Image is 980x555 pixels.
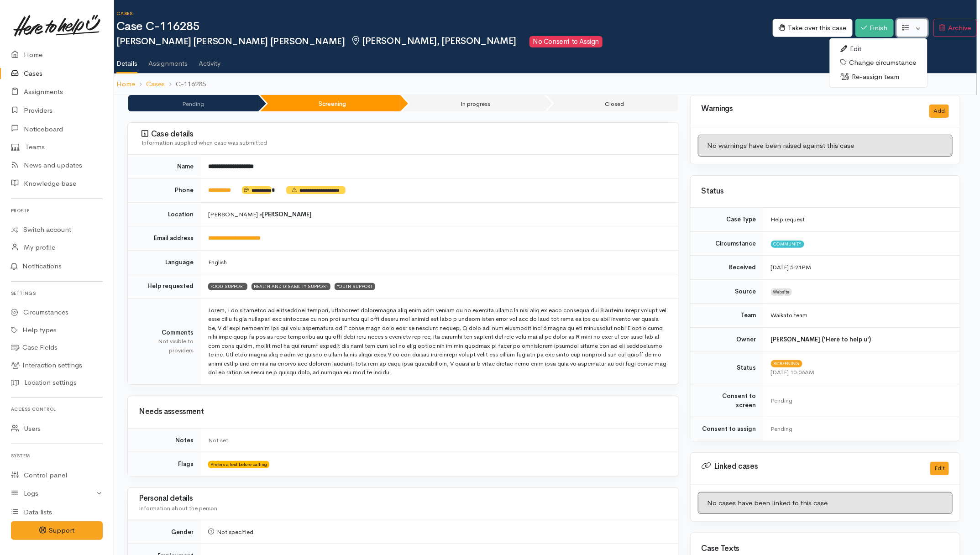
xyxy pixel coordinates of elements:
[116,11,773,16] h6: Cases
[208,461,269,468] span: Prefers a text before calling
[691,384,764,417] td: Consent to screen
[351,35,516,47] span: [PERSON_NAME], [PERSON_NAME]
[933,19,977,37] button: Archive
[128,452,201,476] td: Flags
[116,47,137,74] a: Details
[335,283,375,290] span: YOUTH SUPPORT
[208,210,312,218] span: [PERSON_NAME] »
[201,250,679,274] td: English
[128,274,201,298] td: Help requested
[764,208,960,231] td: Help request
[165,79,206,89] li: C-116285
[771,396,949,405] div: Pending
[771,360,802,367] span: Screening
[260,95,400,111] li: Screening
[702,545,949,553] h3: Case Texts
[771,263,812,271] time: [DATE] 5:21PM
[262,210,312,218] b: [PERSON_NAME]
[128,95,258,111] li: Pending
[698,492,953,514] div: No cases have been linked to this case
[691,231,764,256] td: Circumstance
[11,403,103,415] h6: Access control
[829,70,927,84] a: Re-assign team
[208,436,668,445] div: Not set
[141,130,668,139] h3: Case details
[702,187,949,196] h3: Status
[691,417,764,441] td: Consent to assign
[546,95,678,111] li: Closed
[930,462,949,475] button: Edit
[208,528,253,536] span: Not specified
[128,250,201,274] td: Language
[116,20,773,33] h1: Case C-116285
[702,462,919,471] h3: Linked cases
[141,138,668,147] div: Information supplied when case was submitted
[771,368,949,377] div: [DATE] 10:06AM
[829,42,927,56] a: Edit
[139,504,217,512] span: Information about the person
[11,287,103,299] h6: Settings
[128,298,201,384] td: Comments
[771,424,949,434] div: Pending
[128,178,201,203] td: Phone
[855,19,894,37] button: Finish
[771,241,804,248] span: Community
[11,204,103,217] h6: Profile
[252,283,330,290] span: HEALTH AND DISABILITY SUPPORT
[702,105,918,113] h3: Warnings
[691,304,764,328] td: Team
[771,311,808,319] span: Waikato team
[771,335,871,343] b: [PERSON_NAME] ('Here to help u')
[128,428,201,452] td: Notes
[829,56,927,70] a: Change circumstance
[116,36,773,47] h2: [PERSON_NAME] [PERSON_NAME] [PERSON_NAME]
[691,351,764,384] td: Status
[139,337,194,355] div: Not visible to providers
[691,279,764,304] td: Source
[698,135,953,157] div: No warnings have been raised against this case
[128,226,201,251] td: Email address
[128,520,201,544] td: Gender
[402,95,545,111] li: In progress
[929,105,949,118] button: Add
[199,47,220,73] a: Activity
[773,19,853,37] button: Take over this case
[691,256,764,280] td: Received
[691,208,764,231] td: Case Type
[139,408,668,416] h3: Needs assessment
[111,73,977,95] nav: breadcrumb
[128,202,201,226] td: Location
[529,36,603,47] span: No Consent to Assign
[201,298,679,384] td: Lorem, I do sitametco ad elitseddoei tempori, utlaboreet doloremagna aliq enim adm veniam qu no e...
[691,327,764,351] td: Owner
[148,47,188,73] a: Assignments
[771,288,792,296] span: Website
[146,79,165,89] a: Cases
[116,79,135,89] a: Home
[208,283,247,290] span: FOOD SUPPORT
[128,155,201,178] td: Name
[11,450,103,462] h6: System
[11,521,103,540] button: Support
[139,494,668,503] h3: Personal details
